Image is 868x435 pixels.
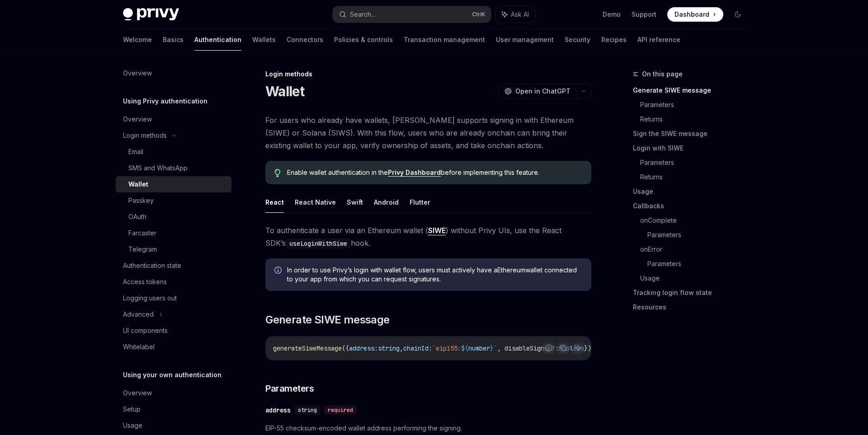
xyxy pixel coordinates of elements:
[675,10,709,19] span: Dashboard
[633,141,752,155] a: Login with SIWE
[637,29,680,51] a: API reference
[116,241,231,257] a: Telegram
[472,11,486,18] span: Ctrl K
[633,199,752,213] a: Callbacks
[347,192,363,213] button: Swift
[123,29,152,51] a: Welcome
[495,6,535,23] button: Ask AI
[116,385,231,401] a: Overview
[640,155,752,170] a: Parameters
[128,163,188,173] div: SMS and WhatsApp
[116,257,231,274] a: Authentication state
[123,68,152,79] div: Overview
[274,169,281,177] svg: Tip
[116,401,231,417] a: Setup
[632,10,656,19] a: Support
[265,423,591,434] span: EIP-55 checksum-encoded wallet address performing the signing.
[123,341,155,352] div: Whitelabel
[123,130,167,141] div: Login methods
[123,325,168,336] div: UI components
[116,290,231,306] a: Logging users out
[494,344,497,352] span: `
[287,266,582,284] span: In order to use Privy’s login with wallet flow, users must actively have a Ethereum wallet connec...
[287,29,323,51] a: Connectors
[640,213,752,228] a: onComplete
[350,9,375,20] div: Search...
[163,29,184,51] a: Basics
[511,10,529,19] span: Ask AI
[128,211,146,222] div: OAuth
[123,388,152,398] div: Overview
[194,29,241,51] a: Authentication
[633,184,752,199] a: Usage
[468,344,490,352] span: number
[116,323,231,339] a: UI components
[640,271,752,285] a: Usage
[123,404,141,415] div: Setup
[496,29,554,51] a: User management
[116,160,231,176] a: SMS and WhatsApp
[295,192,336,213] button: React Native
[584,344,591,352] span: })
[128,146,143,157] div: Email
[640,242,752,257] a: onError
[116,65,231,81] a: Overview
[404,29,485,51] a: Transaction management
[349,344,378,352] span: address:
[273,344,342,352] span: generateSiweMessage
[128,179,148,190] div: Wallet
[116,209,231,225] a: OAuth
[428,226,446,235] a: SIWE
[116,111,231,127] a: Overview
[286,239,351,248] code: useLoginWithSiwe
[410,192,430,213] button: Flutter
[603,10,621,19] a: Demo
[633,83,752,98] a: Generate SIWE message
[601,29,627,51] a: Recipes
[116,274,231,290] a: Access tokens
[123,260,181,271] div: Authentication state
[640,112,752,126] a: Returns
[374,192,399,213] button: Android
[633,126,752,141] a: Sign the SIWE message
[298,407,317,414] span: string
[334,29,393,51] a: Policies & controls
[265,70,591,79] div: Login methods
[432,344,461,352] span: `eip155:
[647,257,752,271] a: Parameters
[378,344,400,352] span: string
[123,309,154,320] div: Advanced
[515,87,571,96] span: Open in ChatGPT
[497,344,555,352] span: , disableSignup?
[557,342,569,354] button: Copy the contents from the code block
[265,382,314,395] span: Parameters
[123,8,179,21] img: dark logo
[265,406,291,415] div: address
[555,344,559,352] span: :
[116,417,231,434] a: Usage
[128,228,156,239] div: Farcaster
[123,96,208,107] h5: Using Privy authentication
[123,370,222,380] h5: Using your own authentication
[116,192,231,209] a: Passkey
[640,170,752,184] a: Returns
[123,293,177,304] div: Logging users out
[274,267,283,276] svg: Info
[333,6,491,23] button: Search...CtrlK
[265,83,305,99] h1: Wallet
[265,224,591,249] span: To authenticate a user via an Ethereum wallet ( ) without Privy UIs, use the React SDK’s hook.
[543,342,555,354] button: Report incorrect code
[667,7,723,22] a: Dashboard
[116,144,231,160] a: Email
[116,225,231,241] a: Farcaster
[490,344,494,352] span: }
[123,114,152,125] div: Overview
[324,406,357,415] div: required
[265,313,389,327] span: Generate SIWE message
[128,244,157,255] div: Telegram
[287,168,582,177] span: Enable wallet authentication in the before implementing this feature.
[265,114,591,152] span: For users who already have wallets, [PERSON_NAME] supports signing in with Ethereum (SIWE) or Sol...
[633,285,752,300] a: Tracking login flow state
[642,69,683,80] span: On this page
[116,339,231,355] a: Whitelabel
